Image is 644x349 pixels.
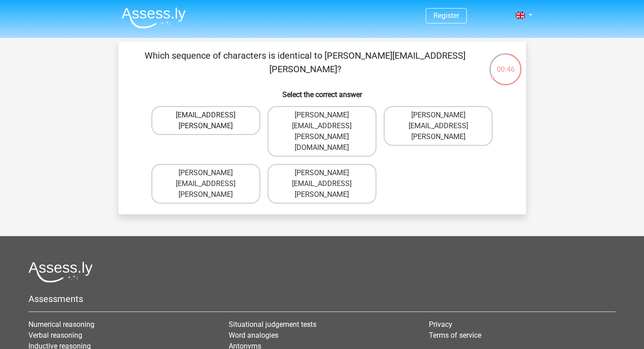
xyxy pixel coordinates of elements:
[433,11,459,20] a: Register
[229,331,278,340] a: Word analogies
[429,331,481,340] a: Terms of service
[229,320,316,329] a: Situational judgement tests
[28,320,94,329] a: Numerical reasoning
[151,164,260,204] label: [PERSON_NAME][EMAIL_ADDRESS][PERSON_NAME]
[489,52,522,75] div: 00:46
[122,7,186,28] img: Assessly
[133,83,512,99] h6: Select the correct answer
[429,320,452,329] a: Privacy
[28,293,616,304] h5: Assessments
[151,106,260,135] label: [EMAIL_ADDRESS][PERSON_NAME]
[268,164,376,204] label: [PERSON_NAME][EMAIL_ADDRESS][PERSON_NAME]
[384,106,493,146] label: [PERSON_NAME][EMAIL_ADDRESS][PERSON_NAME]
[28,261,93,283] img: Assessly logo
[133,49,478,76] p: Which sequence of characters is identical to [PERSON_NAME][EMAIL_ADDRESS][PERSON_NAME]?
[28,331,82,340] a: Verbal reasoning
[268,106,376,157] label: [PERSON_NAME][EMAIL_ADDRESS][PERSON_NAME][DOMAIN_NAME]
